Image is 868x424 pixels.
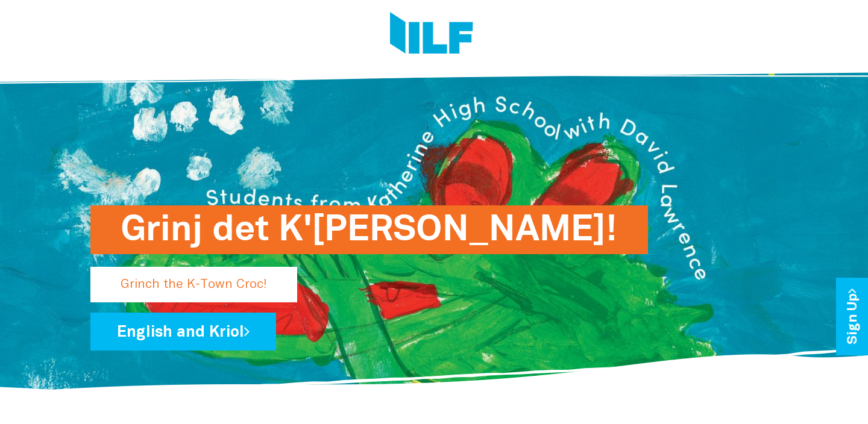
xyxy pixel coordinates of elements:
h1: Grinj det K'[PERSON_NAME]! [121,205,618,254]
img: Logo [390,12,473,57]
a: Grinj det K'[PERSON_NAME]! [90,273,588,284]
a: English and Kriol [90,313,276,351]
p: Grinch the K-Town Croc! [90,267,297,302]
